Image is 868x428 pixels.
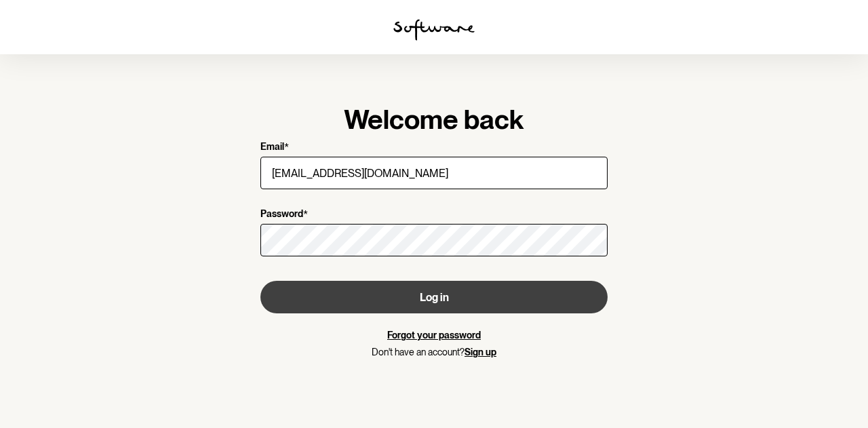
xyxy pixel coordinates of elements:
a: Sign up [465,347,496,357]
a: Forgot your password [387,330,481,341]
p: Don't have an account? [260,347,608,358]
p: Email [260,141,284,154]
p: Password [260,208,303,221]
h1: Welcome back [260,103,608,136]
button: Log in [260,281,608,313]
img: software logo [393,19,475,41]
